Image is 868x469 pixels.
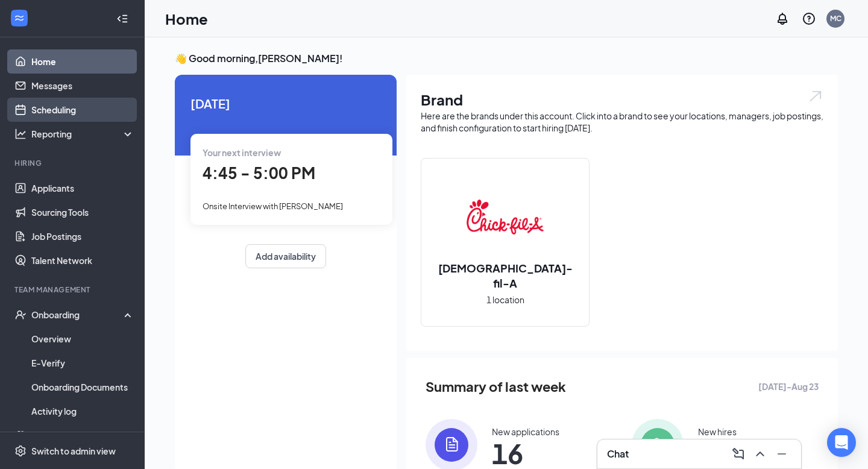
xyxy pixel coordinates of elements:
[31,200,134,224] a: Sourcing Tools
[827,428,856,457] div: Open Intercom Messenger
[31,309,124,321] div: Onboarding
[698,426,737,438] div: New hires
[165,8,208,29] h1: Home
[753,447,767,461] svg: ChevronUp
[203,147,281,158] span: Your next interview
[31,423,134,447] a: Team
[31,375,134,399] a: Onboarding Documents
[772,444,791,464] button: Minimize
[175,52,838,65] h3: 👋 Good morning, [PERSON_NAME] !
[203,201,343,211] span: Onsite Interview with [PERSON_NAME]
[31,49,134,74] a: Home
[31,327,134,351] a: Overview
[190,94,381,113] span: [DATE]
[750,444,770,464] button: ChevronUp
[14,309,27,321] svg: UserCheck
[14,158,132,168] div: Hiring
[492,426,559,438] div: New applications
[467,178,544,256] img: Chick-fil-A
[13,12,25,24] svg: WorkstreamLogo
[31,248,134,272] a: Talent Network
[245,244,326,268] button: Add availability
[14,285,132,295] div: Team Management
[31,224,134,248] a: Job Postings
[116,13,128,25] svg: Collapse
[421,89,823,110] h1: Brand
[31,445,116,457] div: Switch to admin view
[808,89,823,103] img: open.6027fd2a22e1237b5b06.svg
[802,11,816,26] svg: QuestionInfo
[31,351,134,375] a: E-Verify
[203,163,315,183] span: 4:45 - 5:00 PM
[31,74,134,98] a: Messages
[758,380,819,393] span: [DATE] - Aug 23
[731,447,746,461] svg: ComposeMessage
[729,444,748,464] button: ComposeMessage
[486,293,524,306] span: 1 location
[492,442,559,464] span: 16
[830,13,841,24] div: MC
[421,110,823,134] div: Here are the brands under this account. Click into a brand to see your locations, managers, job p...
[31,128,135,140] div: Reporting
[775,11,790,26] svg: Notifications
[426,376,566,397] span: Summary of last week
[31,98,134,122] a: Scheduling
[14,128,27,140] svg: Analysis
[421,260,589,291] h2: [DEMOGRAPHIC_DATA]-fil-A
[14,445,27,457] svg: Settings
[31,176,134,200] a: Applicants
[775,447,789,461] svg: Minimize
[607,447,629,461] h3: Chat
[31,399,134,423] a: Activity log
